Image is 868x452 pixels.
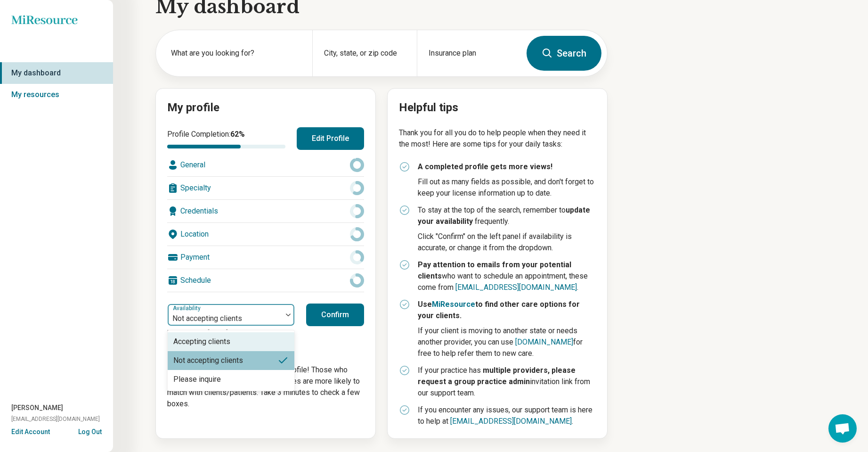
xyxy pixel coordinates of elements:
span: 62 % [230,130,245,139]
div: Schedule [167,269,364,292]
p: Last updated: [DATE] [167,328,295,338]
strong: A completed profile gets more views! [418,162,552,171]
p: If your practice has invitation link from our support team. [418,365,596,399]
div: Payment [167,246,364,269]
div: General [167,154,364,176]
strong: update your availability [418,205,590,226]
p: Fill out as many fields as possible, and don't forget to keep your license information up to date. [418,176,596,199]
button: Log Out [78,427,102,435]
button: Edit Profile [297,127,364,150]
div: Not accepting clients [173,355,243,366]
div: Profile Completion: [167,129,285,148]
button: Search [527,36,601,71]
p: To stay at the top of the search, remember to frequently. [418,205,596,227]
div: Specialty [167,177,364,199]
strong: Pay attention to emails from your potential clients [418,260,571,280]
h2: Helpful tips [399,100,596,116]
div: Credentials [167,200,364,222]
span: [EMAIL_ADDRESS][DOMAIN_NAME] [11,415,100,423]
p: who want to schedule an appointment, these come from . [418,259,596,293]
span: [PERSON_NAME] [11,403,63,413]
button: Edit Account [11,427,50,437]
h2: My profile [167,100,364,116]
strong: multiple providers, please request a group practice admin [418,366,576,386]
div: Accepting clients [173,336,230,347]
p: If you encounter any issues, our support team is here to help at . [418,404,596,427]
p: Thank you for all you do to help people when they need it the most! Here are some tips for your d... [399,127,596,150]
div: Please inquire [173,374,221,385]
a: [EMAIL_ADDRESS][DOMAIN_NAME] [450,417,572,426]
label: What are you looking for? [171,48,301,59]
button: Confirm [306,304,364,326]
strong: Use to find other care options for your clients. [418,300,580,320]
a: [EMAIL_ADDRESS][DOMAIN_NAME] [455,283,577,292]
div: Open chat [828,414,857,443]
p: If your client is moving to another state or needs another provider, you can use for free to help... [418,325,596,359]
label: Availability [173,305,203,312]
a: [DOMAIN_NAME] [515,337,573,346]
a: MiResource [432,300,475,309]
div: Location [167,223,364,246]
p: Click "Confirm" on the left panel if availability is accurate, or change it from the dropdown. [418,231,596,254]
